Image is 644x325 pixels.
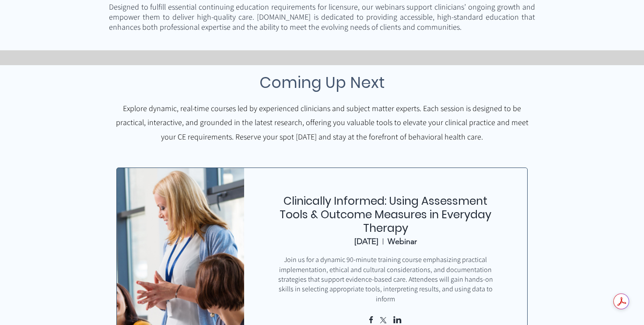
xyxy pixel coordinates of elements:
[354,237,378,246] div: [DATE]
[270,255,501,304] div: Join us for a dynamic 90-minute training course emphasizing practical implementation, ethical and...
[379,317,387,325] a: Share event on X
[393,316,402,325] a: Share event on LinkedIn
[116,103,528,142] span: Explore dynamic, real-time courses led by experienced clinicians and subject matter experts. Each...
[109,2,535,32] span: Designed to fulfill essential continuing education requirements for licensure, our webinars suppo...
[280,193,491,236] a: Clinically Informed: Using Assessment Tools & Outcome Measures in Everyday Therapy
[388,237,417,246] div: Webinar
[136,71,508,94] h3: Coming Up Next
[369,316,373,325] a: Share event on Facebook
